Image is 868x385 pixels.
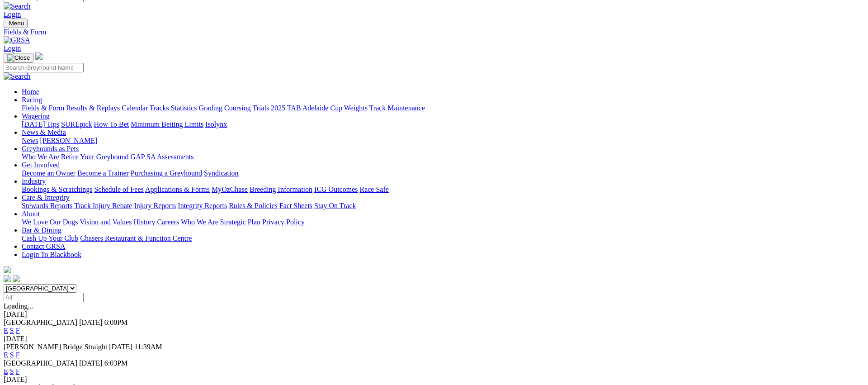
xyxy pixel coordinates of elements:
a: Login [4,44,21,52]
div: News & Media [22,137,864,145]
a: Retire Your Greyhound [61,153,129,161]
a: Chasers Restaurant & Function Centre [80,234,192,242]
a: ICG Outcomes [314,185,358,193]
a: Become an Owner [22,169,75,177]
a: Industry [22,177,46,185]
a: Greyhounds as Pets [22,145,79,152]
a: MyOzChase [212,185,248,193]
span: 6:00PM [104,318,128,326]
div: Greyhounds as Pets [22,153,864,161]
button: Toggle navigation [4,19,28,28]
div: Wagering [22,120,864,128]
span: Loading... [4,302,33,310]
a: Privacy Policy [262,218,305,226]
a: Fact Sheets [279,202,312,209]
a: Become a Trainer [77,169,129,177]
input: Search [4,63,84,72]
a: Who We Are [22,153,59,161]
a: F [16,327,20,334]
a: We Love Our Dogs [22,218,78,226]
span: [GEOGRAPHIC_DATA] [4,318,77,326]
a: Careers [157,218,179,226]
a: About [22,210,40,218]
a: Race Safe [359,185,388,193]
a: Track Maintenance [369,104,425,112]
a: Calendar [122,104,148,112]
a: Grading [199,104,222,112]
a: History [133,218,155,226]
span: [GEOGRAPHIC_DATA] [4,359,77,367]
a: Fields & Form [4,28,864,36]
a: E [4,367,8,375]
span: [DATE] [109,343,132,351]
img: twitter.svg [13,275,20,282]
div: [DATE] [4,335,864,343]
span: Menu [9,20,24,27]
span: [PERSON_NAME] Bridge Straight [4,343,107,351]
div: Care & Integrity [22,202,864,210]
a: Rules & Policies [229,202,278,209]
a: S [10,367,14,375]
span: [DATE] [79,359,103,367]
a: Track Injury Rebate [74,202,132,209]
a: Who We Are [181,218,218,226]
a: Breeding Information [250,185,312,193]
a: [PERSON_NAME] [40,137,97,144]
a: Integrity Reports [178,202,227,209]
button: Toggle navigation [4,53,33,63]
div: [DATE] [4,310,864,318]
a: Injury Reports [134,202,176,209]
a: Applications & Forms [145,185,210,193]
a: Purchasing a Greyhound [131,169,202,177]
a: [DATE] Tips [22,120,59,128]
a: News & Media [22,128,66,136]
a: Login To Blackbook [22,251,81,258]
a: E [4,351,8,359]
a: Schedule of Fees [94,185,143,193]
div: [DATE] [4,375,864,384]
div: About [22,218,864,226]
a: SUREpick [61,120,92,128]
a: Bookings & Scratchings [22,185,92,193]
a: Trials [252,104,269,112]
img: Search [4,72,31,81]
div: Bar & Dining [22,234,864,242]
a: Results & Replays [66,104,120,112]
a: Bar & Dining [22,226,61,234]
a: Weights [344,104,368,112]
a: S [10,327,14,334]
img: Search [4,2,31,10]
a: Login [4,10,21,18]
a: Contact GRSA [22,242,65,250]
a: Minimum Betting Limits [131,120,203,128]
input: Select date [4,293,84,302]
a: Care & Integrity [22,194,70,201]
img: logo-grsa-white.png [4,266,11,273]
a: Isolynx [205,120,227,128]
a: GAP SA Assessments [131,153,194,161]
div: Get Involved [22,169,864,177]
a: Syndication [204,169,238,177]
span: [DATE] [79,318,103,326]
a: Stewards Reports [22,202,72,209]
a: How To Bet [94,120,129,128]
img: GRSA [4,36,30,44]
a: Get Involved [22,161,60,169]
span: 6:03PM [104,359,128,367]
a: F [16,351,20,359]
a: Cash Up Your Club [22,234,78,242]
img: logo-grsa-white.png [35,52,42,60]
a: E [4,327,8,334]
a: Coursing [224,104,251,112]
a: Tracks [150,104,169,112]
a: F [16,367,20,375]
a: Fields & Form [22,104,64,112]
div: Racing [22,104,864,112]
img: facebook.svg [4,275,11,282]
img: Close [7,54,30,62]
a: Strategic Plan [220,218,260,226]
a: Home [22,88,39,95]
span: 11:39AM [134,343,162,351]
a: Vision and Values [80,218,132,226]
